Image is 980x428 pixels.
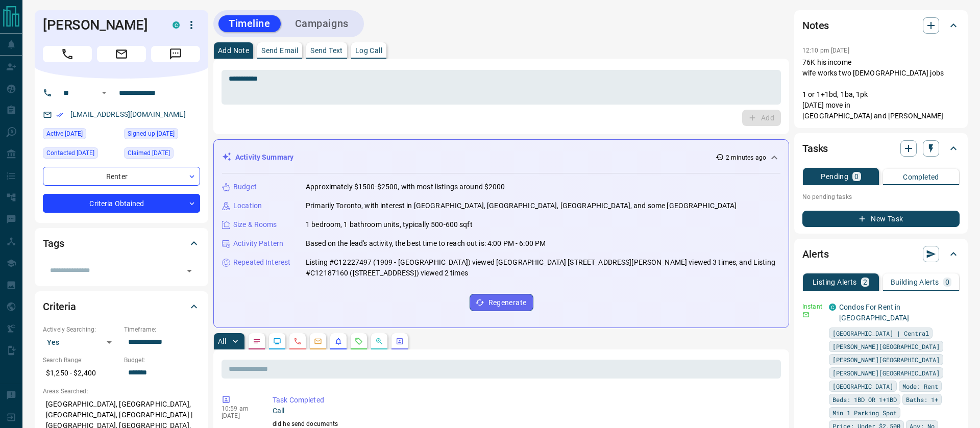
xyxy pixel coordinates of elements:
[43,167,200,186] div: Renter
[832,368,940,378] span: [PERSON_NAME][GEOGRAPHIC_DATA]
[233,200,262,211] p: Location
[902,381,938,391] span: Mode: Rent
[310,47,343,54] p: Send Text
[124,356,200,365] p: Budget:
[314,337,322,345] svg: Emails
[128,148,170,158] span: Claimed [DATE]
[253,337,261,345] svg: Notes
[124,128,200,142] div: Mon Jul 28 2025
[802,311,810,318] svg: Email
[43,365,119,382] p: $1,250 - $2,400
[43,128,119,142] div: Tue Jul 29 2025
[98,87,110,99] button: Open
[285,15,359,32] button: Campaigns
[839,303,909,322] a: Condos For Rent in [GEOGRAPHIC_DATA]
[832,355,940,365] span: [PERSON_NAME][GEOGRAPHIC_DATA]
[903,173,939,181] p: Completed
[306,219,473,230] p: 1 bedroom, 1 bathroom units, typically 500-600 sqft
[854,173,859,180] p: 0
[832,408,897,418] span: Min 1 Parking Spot
[222,405,257,412] p: 10:59 am
[832,381,893,391] span: [GEOGRAPHIC_DATA]
[891,279,939,286] p: Building Alerts
[832,328,929,338] span: [GEOGRAPHIC_DATA] | Central
[470,294,533,311] button: Regenerate
[802,47,849,54] p: 12:10 pm [DATE]
[43,46,92,62] span: Call
[802,13,960,38] div: Notes
[802,57,960,121] p: 76K his income wife works two [DEMOGRAPHIC_DATA] jobs 1 or 1+1bd, 1ba, 1pk [DATE] move in [GEOGRA...
[306,200,737,211] p: Primarily Toronto, with interest in [GEOGRAPHIC_DATA], [GEOGRAPHIC_DATA], [GEOGRAPHIC_DATA], and ...
[218,15,281,32] button: Timeline
[218,47,249,54] p: Add Note
[273,395,777,406] p: Task Completed
[233,182,257,192] p: Budget
[802,17,829,34] h2: Notes
[233,257,290,268] p: Repeated Interest
[97,46,146,62] span: Email
[218,338,226,345] p: All
[128,129,175,139] span: Signed up [DATE]
[726,153,766,162] p: 2 minutes ago
[151,46,200,62] span: Message
[222,148,780,167] div: Activity Summary2 minutes ago
[273,337,281,345] svg: Lead Browsing Activity
[124,325,200,334] p: Timeframe:
[233,238,283,249] p: Activity Pattern
[124,147,200,162] div: Mon Jul 28 2025
[821,173,848,180] p: Pending
[802,189,960,205] p: No pending tasks
[173,21,180,29] div: condos.ca
[832,394,897,405] span: Beds: 1BD OR 1+1BD
[43,387,200,396] p: Areas Searched:
[802,302,823,311] p: Instant
[43,231,200,256] div: Tags
[802,140,828,157] h2: Tasks
[233,219,277,230] p: Size & Rooms
[43,325,119,334] p: Actively Searching:
[863,279,867,286] p: 2
[182,264,197,278] button: Open
[43,17,157,33] h1: [PERSON_NAME]
[802,136,960,161] div: Tasks
[813,279,857,286] p: Listing Alerts
[334,337,342,345] svg: Listing Alerts
[832,341,940,351] span: [PERSON_NAME][GEOGRAPHIC_DATA]
[43,356,119,365] p: Search Range:
[70,110,186,118] a: [EMAIL_ADDRESS][DOMAIN_NAME]
[293,337,302,345] svg: Calls
[802,211,960,227] button: New Task
[43,334,119,350] div: Yes
[355,47,382,54] p: Log Call
[829,304,836,311] div: condos.ca
[46,129,83,139] span: Active [DATE]
[396,337,404,345] svg: Agent Actions
[43,298,76,315] h2: Criteria
[355,337,363,345] svg: Requests
[235,152,293,163] p: Activity Summary
[43,235,64,251] h2: Tags
[306,257,780,279] p: Listing #C12227497 (1909 - [GEOGRAPHIC_DATA]) viewed [GEOGRAPHIC_DATA] [STREET_ADDRESS][PERSON_NA...
[43,294,200,319] div: Criteria
[43,194,200,213] div: Criteria Obtained
[906,394,938,405] span: Baths: 1+
[945,279,949,286] p: 0
[306,238,546,249] p: Based on the lead's activity, the best time to reach out is: 4:00 PM - 6:00 PM
[306,182,505,192] p: Approximately $1500-$2500, with most listings around $2000
[273,406,777,416] p: Call
[375,337,383,345] svg: Opportunities
[43,147,119,162] div: Mon Jul 28 2025
[46,148,94,158] span: Contacted [DATE]
[222,412,257,419] p: [DATE]
[802,246,829,262] h2: Alerts
[56,111,63,118] svg: Email Verified
[261,47,298,54] p: Send Email
[802,242,960,266] div: Alerts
